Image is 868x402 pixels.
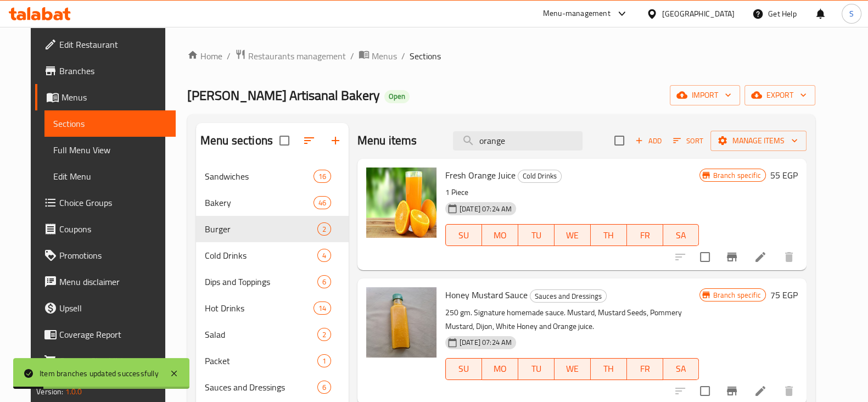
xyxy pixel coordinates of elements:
[44,163,176,189] a: Edit Menu
[754,384,767,398] a: Edit menu item
[65,384,82,399] span: 1.0.0
[450,227,478,243] span: SU
[59,275,167,288] span: Menu disclaimer
[595,361,623,377] span: TH
[634,135,663,147] span: Add
[608,129,631,152] span: Select section
[710,131,807,151] button: Manage items
[318,330,331,340] span: 2
[384,90,410,103] div: Open
[205,354,317,367] span: Packet
[196,163,349,189] div: Sandwiches16
[35,58,176,84] a: Branches
[709,170,765,181] span: Branch specific
[518,170,561,182] span: Cold Drinks
[196,269,349,295] div: Dips and Toppings6
[455,337,516,348] span: [DATE] 07:24 AM
[317,275,331,288] div: items
[670,132,706,149] button: Sort
[366,287,436,358] img: Honey Mustard Sauce
[530,290,606,303] span: Sauces and Dressings
[384,92,410,101] span: Open
[35,31,176,58] a: Edit Restaurant
[59,249,167,262] span: Promotions
[486,361,514,377] span: MO
[36,384,63,399] span: Version:
[196,295,349,321] div: Hot Drinks14
[631,361,659,377] span: FR
[486,227,514,243] span: MO
[662,8,735,20] div: [GEOGRAPHIC_DATA]
[453,131,583,150] input: search
[668,361,695,377] span: SA
[196,321,349,348] div: Salad2
[719,134,798,148] span: Manage items
[523,361,550,377] span: TU
[445,287,528,303] span: Honey Mustard Sauce
[663,224,699,246] button: SA
[776,244,802,270] button: delete
[205,170,313,183] span: Sandwiches
[670,85,740,105] button: import
[196,216,349,242] div: Burger2
[631,132,666,149] button: Add
[518,224,555,246] button: TU
[591,224,627,246] button: TH
[445,167,516,183] span: Fresh Orange Juice
[187,49,815,63] nav: breadcrumb
[200,132,273,149] h2: Menu sections
[35,321,176,348] a: Coverage Report
[205,275,317,288] span: Dips and Toppings
[455,204,516,214] span: [DATE] 07:24 AM
[350,49,354,63] li: /
[44,137,176,163] a: Full Menu View
[313,196,331,209] div: items
[205,381,317,394] span: Sauces and Dressings
[559,227,586,243] span: WE
[35,216,176,242] a: Coupons
[523,227,550,243] span: TU
[205,302,313,315] div: Hot Drinks
[559,361,586,377] span: WE
[205,222,317,236] span: Burger
[673,135,703,147] span: Sort
[627,224,663,246] button: FR
[314,171,331,182] span: 16
[317,222,331,236] div: items
[663,358,699,380] button: SA
[317,249,331,262] div: items
[450,361,478,377] span: SU
[770,168,798,183] h6: 55 EGP
[35,295,176,321] a: Upsell
[445,224,482,246] button: SU
[205,196,313,209] span: Bakery
[59,38,167,51] span: Edit Restaurant
[719,244,745,270] button: Branch-specific-item
[314,198,331,208] span: 46
[679,88,731,102] span: import
[205,249,317,262] span: Cold Drinks
[318,224,331,235] span: 2
[744,85,815,105] button: export
[59,354,167,367] span: Grocery Checklist
[59,196,167,209] span: Choice Groups
[35,84,176,110] a: Menus
[410,49,441,63] span: Sections
[35,348,176,374] a: Grocery Checklist
[196,374,349,400] div: Sauces and Dressings6
[482,358,518,380] button: MO
[187,49,222,63] a: Home
[53,143,167,157] span: Full Menu View
[314,303,331,314] span: 14
[35,242,176,269] a: Promotions
[445,306,699,333] p: 250 gm. Signature homemade sauce. Mustard, Mustard Seeds, Pommery Mustard, Dijon, White Honey and...
[53,170,167,183] span: Edit Menu
[59,222,167,236] span: Coupons
[518,358,555,380] button: TU
[59,328,167,341] span: Coverage Report
[849,8,854,20] span: S
[543,7,611,20] div: Menu-management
